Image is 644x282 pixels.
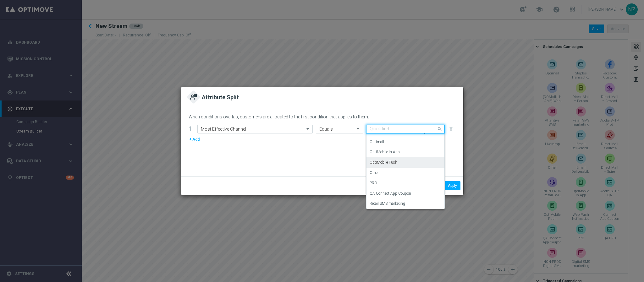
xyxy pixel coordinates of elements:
[370,157,441,168] div: OptiMobile Push
[316,125,363,133] ng-select: Equals
[370,191,411,196] label: QA Connect App Coupon
[189,136,200,143] button: + Add
[370,178,441,188] div: PRO
[370,168,441,178] div: Other
[370,147,441,157] div: OptiMobile In-App
[370,201,405,206] label: Retail SMS marketing
[370,198,441,209] div: Retail SMS marketing
[190,94,197,100] img: attribute.svg
[189,126,194,132] div: 1
[370,170,379,176] label: Other
[370,149,400,155] label: OptiMobile In-App
[370,181,377,186] label: PRO
[189,113,456,122] div: When conditions overlap, customers are allocated to the first condition that applies to them.
[370,139,384,145] label: Optimail
[202,94,239,102] h2: Attribute Split
[197,125,313,133] ng-select: Most Effective Channel
[444,181,460,190] button: Apply
[370,188,441,199] div: QA Connect App Coupon
[366,133,445,209] ng-dropdown-panel: Options list
[370,160,397,165] label: OptiMobile Push
[370,137,441,147] div: Optimail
